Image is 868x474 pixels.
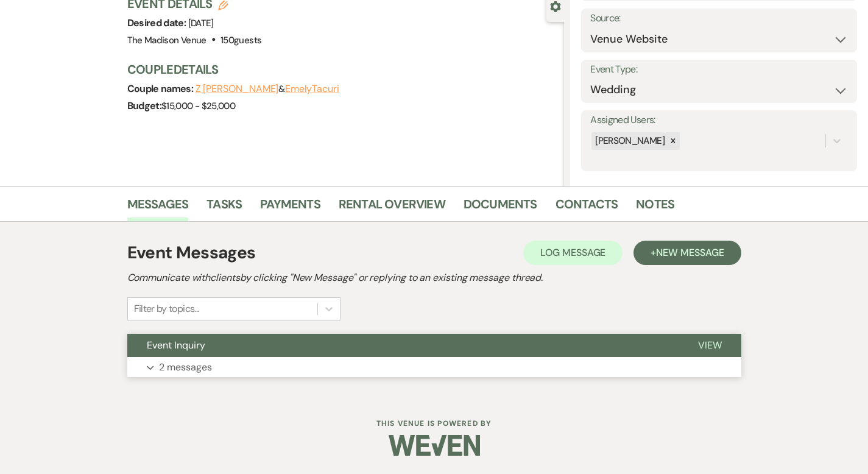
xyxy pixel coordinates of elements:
span: Event Inquiry [147,339,205,352]
span: & [196,83,339,95]
span: Couple names: [127,82,196,95]
a: Notes [636,194,674,221]
span: Desired date: [127,16,188,29]
button: EmelyTacuri [285,84,339,94]
button: View [679,334,741,357]
span: 150 guests [221,34,261,46]
h1: Event Messages [127,240,256,266]
div: [PERSON_NAME] [591,132,666,150]
button: +New Message [633,241,741,265]
a: Documents [464,194,537,221]
img: Weven Logo [389,424,480,467]
p: 2 messages [159,359,212,375]
label: Event Type: [590,61,848,79]
a: Payments [260,194,320,221]
a: Contacts [556,194,618,221]
span: View [698,339,722,352]
button: 2 messages [127,357,741,378]
span: $15,000 - $25,000 [161,100,235,112]
span: Log Message [540,246,605,259]
span: Budget: [127,99,162,112]
div: Filter by topics... [134,302,199,316]
button: Z [PERSON_NAME] [196,84,279,94]
h3: Couple Details [127,61,552,78]
span: New Message [656,246,724,259]
button: Event Inquiry [127,334,679,357]
a: Messages [127,194,189,221]
label: Assigned Users: [590,111,848,129]
h2: Communicate with clients by clicking "New Message" or replying to an existing message thread. [127,271,741,285]
a: Rental Overview [339,194,445,221]
label: Source: [590,10,848,27]
button: Log Message [523,241,623,265]
span: The Madison Venue [127,34,206,46]
a: Tasks [206,194,242,221]
span: [DATE] [188,17,214,29]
